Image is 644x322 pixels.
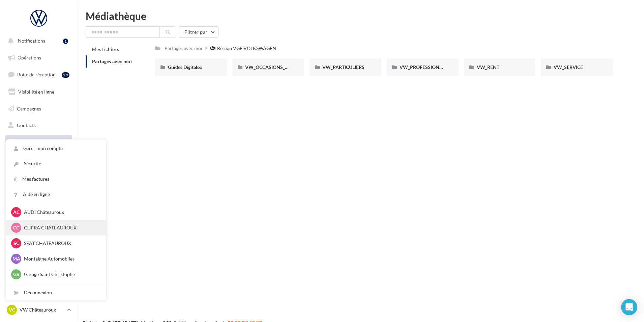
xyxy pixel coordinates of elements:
a: Campagnes [4,102,74,116]
button: Filtrer par [179,26,218,38]
div: Partagés avec moi [165,45,202,52]
span: Opérations [18,55,41,60]
span: Guides Digitaleo [168,64,202,70]
a: Aide en ligne [6,187,106,202]
a: Contacts [4,118,74,132]
a: Opérations [4,51,74,65]
span: GS [13,271,19,278]
a: Boîte de réception29 [4,67,74,82]
span: Campagnes [17,105,41,111]
div: 1 [63,39,68,44]
a: Calendrier [4,152,74,166]
span: SC [13,240,19,247]
button: Notifications 1 [4,34,71,48]
div: Médiathèque [86,11,636,21]
p: Montaigne Automobiles [24,255,98,262]
span: VC [9,306,15,313]
div: 29 [62,72,69,78]
span: CC [13,224,19,231]
p: CUPRA CHATEAUROUX [24,224,98,231]
span: VW_SERVICE [554,64,583,70]
span: Mes fichiers [92,46,119,52]
a: Médiathèque [4,135,74,149]
span: VW_RENT [477,64,499,70]
p: VW Châteauroux [20,306,64,313]
a: Visibilité en ligne [4,85,74,99]
span: Partagés avec moi [92,58,132,64]
span: MA [12,255,20,262]
p: SEAT CHATEAUROUX [24,240,98,247]
span: VW_PROFESSIONNELS [400,64,451,70]
span: VW_OCCASIONS_GARANTIES [245,64,311,70]
span: Notifications [18,38,45,44]
span: Boîte de réception [17,72,56,77]
div: Réseau VGF VOLKSWAGEN [217,45,276,52]
span: VW_PARTICULIERS [322,64,364,70]
a: Gérer mon compte [6,141,106,156]
p: AUDI Châteauroux [24,209,98,216]
a: Mes factures [6,172,106,187]
a: VC VW Châteauroux [5,303,72,316]
p: Garage Saint Christophe [24,271,98,278]
span: Visibilité en ligne [18,89,54,95]
div: Open Intercom Messenger [621,299,637,315]
a: PLV et print personnalisable [4,169,74,189]
a: Sécurité [6,156,106,171]
span: AC [13,209,20,216]
a: Campagnes DataOnDemand [4,191,74,211]
span: Contacts [17,122,36,128]
div: Déconnexion [6,285,106,300]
